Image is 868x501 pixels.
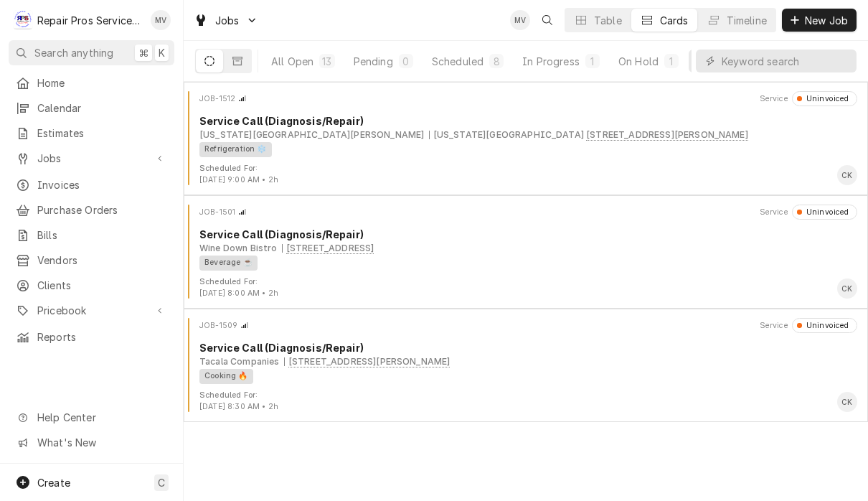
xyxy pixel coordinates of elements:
div: Object Subtext Secondary [284,355,450,368]
div: All Open [271,54,313,69]
span: Pricebook [37,303,146,318]
div: Object Subtext Secondary [282,242,374,255]
a: Bills [9,223,174,247]
div: Card Header Secondary Content [760,318,857,332]
div: On Hold [618,54,659,69]
div: Object Extra Context Footer Value [199,174,278,186]
div: Object Title [199,340,857,355]
div: Object Title [199,113,857,128]
a: Estimates [9,121,174,145]
div: 1 [667,54,676,69]
div: Card Footer Primary Content [837,165,857,185]
div: Job Card: JOB-1509 [184,309,868,422]
div: Card Footer Extra Context [199,390,278,413]
span: Search anything [34,45,113,60]
span: Estimates [37,126,167,141]
div: Repair Pros Services Inc [37,13,143,28]
div: Object Subtext [199,128,857,141]
button: Search anything⌘K [9,40,174,65]
div: Card Header [189,318,862,332]
span: Purchase Orders [37,202,167,217]
div: Repair Pros Services Inc's Avatar [13,10,33,30]
div: Card Footer [189,390,862,413]
div: Card Footer Primary Content [837,392,857,412]
div: Object Extra Context Footer Label [199,163,278,174]
div: Beverage ☕ [199,256,258,271]
span: ⌘ [138,45,148,60]
div: Object Status [792,91,857,106]
div: Table [594,13,622,28]
a: Invoices [9,173,174,197]
div: 8 [492,54,501,69]
div: Card Header Primary Content [199,205,247,219]
div: Object Tag List [199,256,852,271]
div: Object Subtext Primary [199,128,424,141]
div: Card Footer Extra Context [199,163,278,186]
a: Vendors [9,248,174,272]
div: Card Body [189,113,862,156]
div: Object Subtext Secondary [429,128,748,141]
div: In Progress [522,54,580,69]
div: Card Footer Primary Content [837,278,857,299]
div: Card Header Primary Content [199,318,249,332]
div: Object Subtext Primary [199,355,280,368]
div: Object Extra Context Footer Value [199,288,278,299]
div: Object Extra Context Footer Label [199,390,278,401]
div: Job Card: JOB-1501 [184,195,868,309]
div: Object Tag List [199,142,852,157]
span: Home [37,75,167,90]
div: Object ID [199,207,235,218]
div: Card Footer [189,163,862,186]
div: 13 [322,54,331,69]
div: Object Status [792,205,857,219]
div: 0 [402,54,410,69]
div: Timeline [727,13,767,28]
div: Object Extra Context Footer Value [199,401,278,413]
div: R [13,10,33,30]
span: Bills [37,228,167,243]
span: Jobs [215,13,240,28]
div: Card Header Secondary Content [760,205,857,219]
span: [DATE] 8:00 AM • 2h [199,289,278,298]
div: Caleb Kvale's Avatar [837,165,857,185]
span: Help Center [37,410,166,425]
span: K [159,45,165,60]
div: Object Status [792,318,857,332]
div: Object Extra Context Header [760,207,788,218]
span: Jobs [37,151,146,166]
div: Pending [354,54,393,69]
span: [DATE] 9:00 AM • 2h [199,175,278,184]
span: What's New [37,435,166,450]
div: Mindy Volker's Avatar [510,10,530,30]
div: Card Body [189,227,862,270]
span: Vendors [37,253,167,268]
a: Go to Jobs [188,9,264,32]
div: CK [837,392,857,412]
div: Scheduled [432,54,483,69]
a: Go to Pricebook [9,299,174,322]
div: Object Extra Context Header [760,93,788,105]
a: Home [9,71,174,95]
button: Open search [536,9,559,32]
span: Invoices [37,177,167,192]
div: Cards [660,13,689,28]
div: Mindy Volker's Avatar [151,10,171,30]
div: Object Subtext [199,355,857,368]
div: Card Header [189,205,862,219]
a: Reports [9,325,174,349]
div: MV [510,10,530,30]
button: New Job [782,9,857,32]
div: 1 [588,54,597,69]
div: Object Subtext Primary [199,242,278,255]
div: CK [837,165,857,185]
div: Card Body [189,340,862,383]
a: Purchase Orders [9,198,174,222]
div: Uninvoiced [802,320,849,332]
div: Card Header Primary Content [199,91,247,106]
div: Object ID [199,93,235,105]
a: Clients [9,273,174,297]
span: Create [37,477,70,489]
div: Object Extra Context Header [760,320,788,332]
div: Refrigeration ❄️ [199,142,272,157]
span: New Job [802,13,851,28]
